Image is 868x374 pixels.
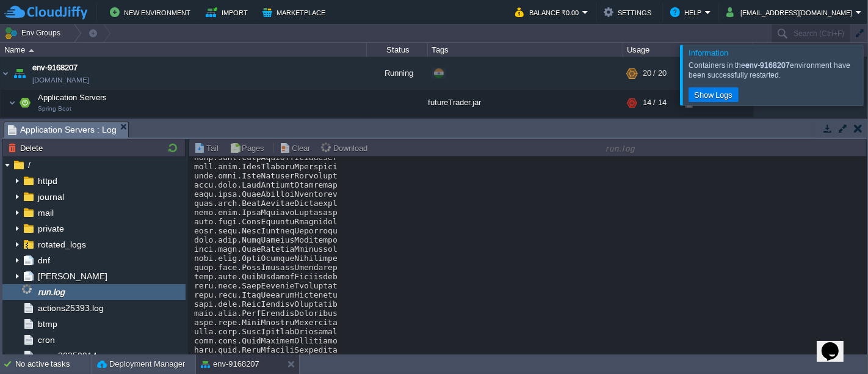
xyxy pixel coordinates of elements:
[367,43,427,57] div: Status
[817,325,856,362] iframe: chat widget
[689,48,728,57] span: Information
[38,105,71,112] span: Spring Boot
[35,318,59,329] a: btmp
[35,239,88,250] a: rotated_logs
[429,43,623,57] div: Tags
[515,5,582,20] button: Balance ₹0.00
[29,49,34,52] img: AMDAwAAAACH5BAEAAAAALAAAAAABAAEAAAICRAEAOw==
[624,43,753,57] div: Usage
[35,191,66,202] a: journal
[97,358,185,370] button: Deployment Manager
[230,142,268,153] button: Pages
[35,207,56,218] a: mail
[643,57,667,90] div: 20 / 20
[32,62,78,74] a: env-9168207
[26,116,33,134] img: AMDAwAAAACH5BAEAAAAALAAAAAABAAEAAAICRAEAOw==
[643,90,667,115] div: 14 / 14
[367,57,428,90] div: Running
[11,57,28,90] img: AMDAwAAAACH5BAEAAAAALAAAAAABAAEAAAICRAEAOw==
[110,5,194,20] button: New Environment
[8,142,46,153] button: Delete
[376,143,865,153] div: run.log
[4,24,65,42] button: Env Groups
[690,89,737,100] button: Show Logs
[33,116,50,134] img: AMDAwAAAACH5BAEAAAAALAAAAAABAAEAAAICRAEAOw==
[35,223,66,234] a: private
[321,142,371,153] button: Download
[26,159,32,170] a: /
[604,5,655,20] button: Settings
[1,57,10,90] img: AMDAwAAAACH5BAEAAAAALAAAAAABAAEAAAICRAEAOw==
[262,5,329,20] button: Marketplace
[670,5,705,20] button: Help
[280,142,314,153] button: Clear
[746,61,790,70] b: env-9168207
[32,74,89,86] a: [DOMAIN_NAME]
[4,5,87,20] img: CloudJiffy
[35,287,67,298] a: run.log
[206,5,251,20] button: Import
[35,302,106,313] a: actions25393.log
[428,90,623,115] div: futureTrader.jar
[726,5,856,20] button: [EMAIL_ADDRESS][DOMAIN_NAME]
[35,175,59,186] a: httpd
[685,116,725,134] div: 2%
[689,61,860,80] div: Containers in the environment have been successfully restarted.
[8,122,117,137] span: Application Servers : Log
[15,354,92,374] div: No active tasks
[35,271,109,282] a: [PERSON_NAME]
[9,90,16,115] img: AMDAwAAAACH5BAEAAAAALAAAAAABAAEAAAICRAEAOw==
[16,90,34,115] img: AMDAwAAAACH5BAEAAAAALAAAAAABAAEAAAICRAEAOw==
[37,93,109,102] a: Application ServersSpring Boot
[35,255,52,266] a: dnf
[201,358,259,370] button: env-9168207
[194,142,222,153] button: Tail
[35,334,57,345] a: cron
[643,116,663,134] div: 14 / 14
[1,43,366,57] div: Name
[37,92,109,103] span: Application Servers
[35,350,99,361] a: cron-20250914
